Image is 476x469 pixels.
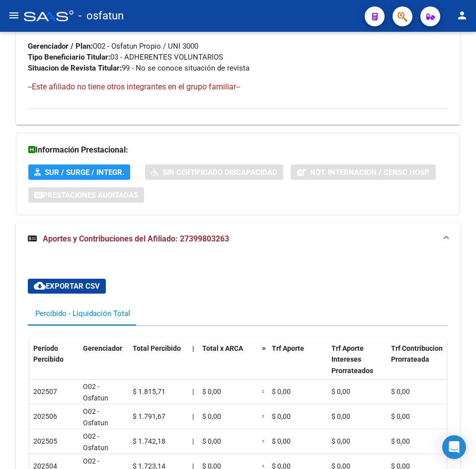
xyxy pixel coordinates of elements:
span: Gerenciador [83,344,122,352]
span: $ 0,00 [331,437,350,445]
datatable-header-cell: | [188,338,198,393]
button: Exportar CSV [28,279,106,294]
div: Percibido - Liquidación Total [35,308,130,319]
mat-icon: menu [8,9,20,21]
span: = [262,388,266,395]
datatable-header-cell: Gerenciador [79,338,129,393]
span: = [262,412,266,420]
strong: Tipo Beneficiario Titular: [28,53,110,62]
span: $ 0,00 [272,388,291,395]
span: 99 - No se conoce situación de revista [28,64,249,73]
span: $ 0,00 [331,412,350,420]
span: O02 - Osfatun Propio [83,383,108,413]
span: $ 0,00 [391,437,410,445]
mat-expansion-panel-header: Aportes y Contribuciones del Afiliado: 27399803263 [16,223,460,255]
span: $ 1.815,71 [133,388,165,395]
span: $ 0,00 [391,388,410,395]
span: | [192,412,194,420]
datatable-header-cell: = [258,338,268,393]
datatable-header-cell: Trf Aporte [268,338,327,393]
mat-icon: person [456,9,468,21]
datatable-header-cell: Período Percibido [29,338,79,393]
span: 202506 [33,412,57,420]
span: Prestaciones Auditadas [43,191,138,200]
span: 03 - ADHERENTES VOLUNTARIOS [28,53,223,62]
span: | [192,344,194,352]
span: O02 - Osfatun Propio [83,432,108,463]
span: 202505 [33,437,57,445]
button: SUR / SURGE / INTEGR. [28,164,130,180]
h4: --Este afiliado no tiene otros integrantes en el grupo familiar-- [28,81,448,92]
span: Período Percibido [33,344,64,364]
span: Total Percibido [133,344,181,352]
span: SUR / SURGE / INTEGR. [45,168,124,177]
span: $ 1.791,67 [133,412,165,420]
h3: Información Prestacional: [28,143,448,157]
span: 202507 [33,388,57,395]
span: $ 0,00 [331,388,350,395]
datatable-header-cell: Total x ARCA [198,338,258,393]
span: | [192,388,194,395]
span: $ 1.742,18 [133,437,165,445]
span: = [262,344,266,352]
span: $ 0,00 [202,412,221,420]
div: Open Intercom Messenger [442,435,466,459]
datatable-header-cell: Trf Aporte Intereses Prorrateados [327,338,387,393]
strong: Gerenciador / Plan: [28,42,92,51]
span: $ 0,00 [272,437,291,445]
mat-icon: cloud_download [34,280,46,292]
datatable-header-cell: Total Percibido [129,338,188,393]
button: Not. Internacion / Censo Hosp. [291,164,436,180]
datatable-header-cell: Trf Contribucion Prorrateada [387,338,447,393]
span: $ 0,00 [202,437,221,445]
span: $ 0,00 [202,388,221,395]
span: | [192,437,194,445]
button: Sin Certificado Discapacidad [145,164,283,180]
span: - osfatun [79,5,124,27]
span: Trf Aporte Intereses Prorrateados [331,344,373,375]
span: Trf Aporte [272,344,304,352]
strong: Situacion de Revista Titular: [28,64,122,73]
span: $ 0,00 [391,412,410,420]
span: = [262,437,266,445]
span: $ 0,00 [272,412,291,420]
span: Total x ARCA [202,344,243,352]
span: Not. Internacion / Censo Hosp. [310,168,430,177]
button: Prestaciones Auditadas [28,187,144,203]
span: Trf Contribucion Prorrateada [391,344,443,364]
span: Exportar CSV [34,282,100,291]
span: O02 - Osfatun Propio / UNI 3000 [28,42,198,51]
span: Aportes y Contribuciones del Afiliado: 27399803263 [43,234,229,243]
span: O02 - Osfatun Propio [83,407,108,438]
span: Sin Certificado Discapacidad [162,168,277,177]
